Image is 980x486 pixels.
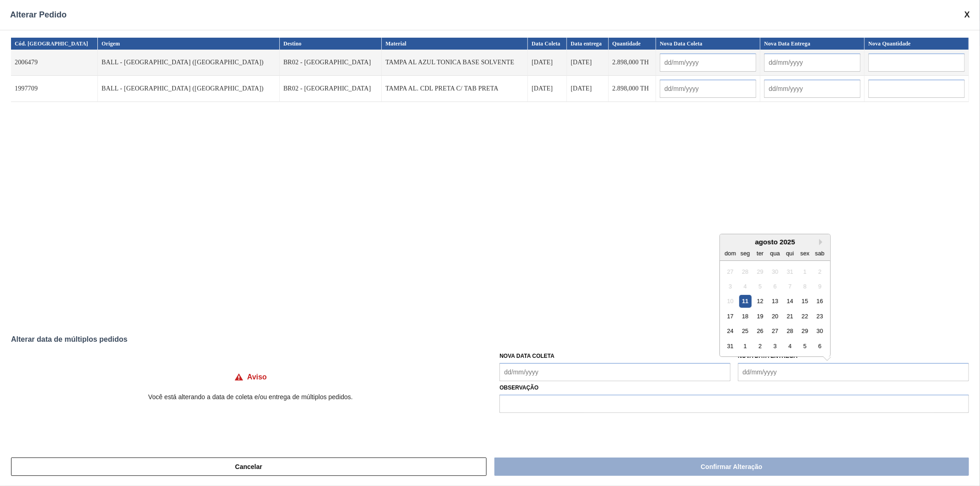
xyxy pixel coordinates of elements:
th: Nova Quantidade [865,38,969,50]
td: TAMPA AL. CDL PRETA C/ TAB PRETA [382,76,528,102]
div: dom [724,247,736,259]
div: Choose sábado, 6 de setembro de 2025 [814,340,826,352]
div: Not available terça-feira, 29 de julho de 2025 [754,265,766,277]
div: Not available segunda-feira, 4 de agosto de 2025 [739,280,752,293]
div: Not available domingo, 3 de agosto de 2025 [724,280,736,293]
h4: Aviso [247,373,267,381]
div: Not available quinta-feira, 31 de julho de 2025 [784,265,796,277]
div: Choose domingo, 31 de agosto de 2025 [724,340,736,352]
td: [DATE] [528,76,567,102]
td: TAMPA AL AZUL TONICA BASE SOLVENTE [382,50,528,76]
input: dd/mm/yyyy [764,79,861,98]
div: seg [739,247,752,259]
div: Not available quarta-feira, 6 de agosto de 2025 [769,280,782,293]
div: Choose sexta-feira, 5 de setembro de 2025 [799,340,811,352]
div: Choose sábado, 23 de agosto de 2025 [814,310,826,322]
th: Material [382,38,528,50]
div: Choose domingo, 17 de agosto de 2025 [724,310,736,322]
label: Observação [499,381,969,395]
div: Choose terça-feira, 12 de agosto de 2025 [754,295,766,307]
th: Destino [280,38,382,50]
div: Not available sexta-feira, 8 de agosto de 2025 [799,280,811,293]
div: qua [769,247,782,259]
div: Choose terça-feira, 26 de agosto de 2025 [754,325,766,337]
div: Alterar data de múltiplos pedidos [11,335,969,344]
td: 1997709 [11,76,98,102]
div: Choose quarta-feira, 27 de agosto de 2025 [769,325,782,337]
td: BR02 - [GEOGRAPHIC_DATA] [280,50,382,76]
td: BALL - [GEOGRAPHIC_DATA] ([GEOGRAPHIC_DATA]) [98,50,280,76]
td: 2.898,000 TH [609,50,657,76]
span: Alterar Pedido [10,10,67,20]
div: Choose segunda-feira, 18 de agosto de 2025 [739,310,752,322]
button: Next Month [819,239,826,245]
th: Origem [98,38,280,50]
div: Choose quinta-feira, 14 de agosto de 2025 [784,295,796,307]
div: Choose segunda-feira, 1 de setembro de 2025 [739,340,752,352]
th: Nova Data Coleta [656,38,760,50]
td: [DATE] [528,50,567,76]
input: dd/mm/yyyy [764,53,861,72]
th: Nova Data Entrega [760,38,865,50]
td: BALL - [GEOGRAPHIC_DATA] ([GEOGRAPHIC_DATA]) [98,76,280,102]
div: sab [814,247,826,259]
th: Data Coleta [528,38,567,50]
div: qui [784,247,796,259]
td: BR02 - [GEOGRAPHIC_DATA] [280,76,382,102]
div: Not available quarta-feira, 30 de julho de 2025 [769,265,782,277]
input: dd/mm/yyyy [738,363,969,381]
div: sex [799,247,811,259]
th: Cód. [GEOGRAPHIC_DATA] [11,38,98,50]
div: Choose terça-feira, 19 de agosto de 2025 [754,310,766,322]
th: Data entrega [567,38,609,50]
th: Quantidade [609,38,657,50]
div: Not available quinta-feira, 7 de agosto de 2025 [784,280,796,293]
div: Choose quinta-feira, 4 de setembro de 2025 [784,340,796,352]
div: Choose quinta-feira, 21 de agosto de 2025 [784,310,796,322]
div: Choose sexta-feira, 15 de agosto de 2025 [799,295,811,307]
div: Not available sábado, 9 de agosto de 2025 [814,280,826,293]
div: Choose sexta-feira, 29 de agosto de 2025 [799,325,811,337]
td: 2.898,000 TH [609,76,657,102]
div: Not available sábado, 2 de agosto de 2025 [814,265,826,277]
input: dd/mm/yyyy [660,79,756,98]
input: dd/mm/yyyy [660,53,756,72]
div: agosto 2025 [720,238,830,246]
div: Choose terça-feira, 2 de setembro de 2025 [754,340,766,352]
div: Choose quarta-feira, 20 de agosto de 2025 [769,310,782,322]
div: Choose segunda-feira, 25 de agosto de 2025 [739,325,752,337]
p: Você está alterando a data de coleta e/ou entrega de múltiplos pedidos. [11,393,490,401]
label: Nova Data Coleta [499,353,555,359]
div: Not available sexta-feira, 1 de agosto de 2025 [799,265,811,277]
div: Not available segunda-feira, 28 de julho de 2025 [739,265,752,277]
div: Choose segunda-feira, 11 de agosto de 2025 [739,295,752,307]
td: [DATE] [567,76,609,102]
div: Not available domingo, 10 de agosto de 2025 [724,295,736,307]
div: Choose quarta-feira, 13 de agosto de 2025 [769,295,782,307]
button: Cancelar [11,458,487,476]
div: month 2025-08 [723,264,827,354]
div: Not available terça-feira, 5 de agosto de 2025 [754,280,766,293]
div: Choose sábado, 16 de agosto de 2025 [814,295,826,307]
input: dd/mm/yyyy [499,363,731,381]
div: Choose sábado, 30 de agosto de 2025 [814,325,826,337]
td: 2006479 [11,50,98,76]
div: Choose sexta-feira, 22 de agosto de 2025 [799,310,811,322]
td: [DATE] [567,50,609,76]
div: Choose quarta-feira, 3 de setembro de 2025 [769,340,782,352]
div: ter [754,247,766,259]
div: Choose domingo, 24 de agosto de 2025 [724,325,736,337]
div: Choose quinta-feira, 28 de agosto de 2025 [784,325,796,337]
div: Not available domingo, 27 de julho de 2025 [724,265,736,277]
